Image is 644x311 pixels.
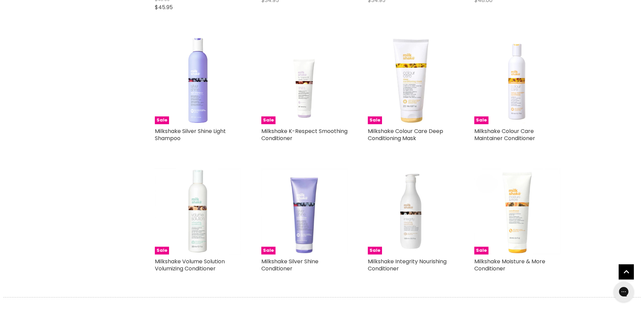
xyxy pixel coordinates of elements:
a: Milkshake Colour Care Maintainer ConditionerSale [474,38,560,124]
iframe: Gorgias live chat messenger [610,279,637,304]
a: Milkshake Moisture & More Conditioner [474,258,545,272]
a: Milkshake K-Respect Smoothing ConditionerSale [261,38,348,124]
span: Sale [155,247,169,254]
span: Sale [261,116,276,124]
span: Sale [261,247,276,254]
a: Milkshake Volume Solution Volumizing ConditionerSale [155,168,241,254]
img: Milkshake Volume Solution Volumizing Conditioner [155,168,241,254]
img: Milkshake Integrity Nourishing Conditioner [368,168,454,254]
a: Milkshake Silver Shine ConditionerSale [261,168,348,254]
span: Sale [155,116,169,124]
span: Sale [368,247,382,254]
a: Milkshake Moisture & More ConditionerSale [474,168,560,254]
a: Milkshake Silver Shine Light ShampooSale [155,38,241,124]
span: $45.95 [155,3,173,11]
a: Milkshake Colour Care Deep Conditioning Mask [368,127,443,142]
a: Milkshake Silver Shine Light Shampoo [155,127,226,142]
img: Milkshake Moisture & More Conditioner [474,168,560,254]
img: Milkshake K-Respect Smoothing Conditioner [261,38,348,124]
a: Milkshake Silver Shine Conditioner [261,258,318,272]
img: Milkshake Silver Shine Conditioner [261,168,348,254]
a: Milkshake Integrity Nourishing Conditioner [368,258,447,272]
a: Milkshake Colour Care Deep Conditioning MaskSale [368,38,454,124]
span: Sale [474,247,488,254]
img: Milkshake Colour Care Maintainer Conditioner [497,38,537,124]
img: Milkshake Colour Care Deep Conditioning Mask [368,38,454,124]
a: Milkshake Integrity Nourishing ConditionerSale [368,168,454,254]
span: Sale [474,116,488,124]
a: Milkshake K-Respect Smoothing Conditioner [261,127,348,142]
span: Sale [368,116,382,124]
img: Milkshake Silver Shine Light Shampoo [155,38,241,124]
a: Milkshake Colour Care Maintainer Conditioner [474,127,535,142]
a: Milkshake Volume Solution Volumizing Conditioner [155,258,225,272]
